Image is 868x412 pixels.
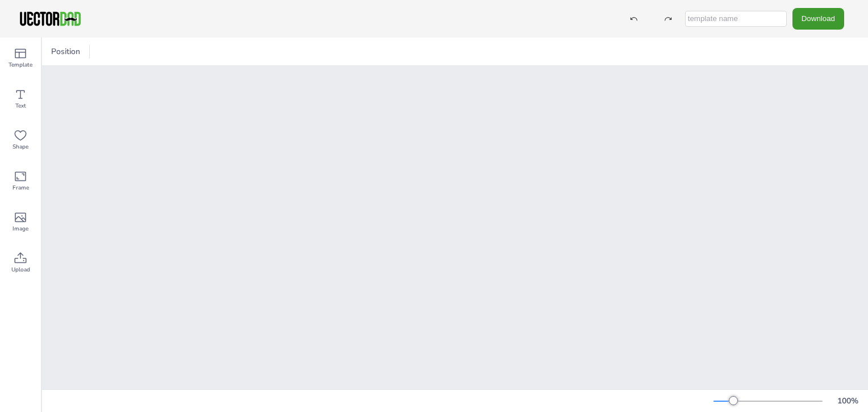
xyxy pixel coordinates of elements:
span: Position [49,46,82,57]
span: Text [15,101,26,110]
span: Upload [11,265,30,274]
img: VectorDad-1.png [18,10,82,27]
span: Image [12,224,28,233]
button: Download [792,8,844,29]
span: Shape [12,142,28,151]
input: template name [685,11,787,27]
span: Frame [12,183,29,192]
div: 100 % [834,395,861,406]
span: Template [9,60,32,69]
